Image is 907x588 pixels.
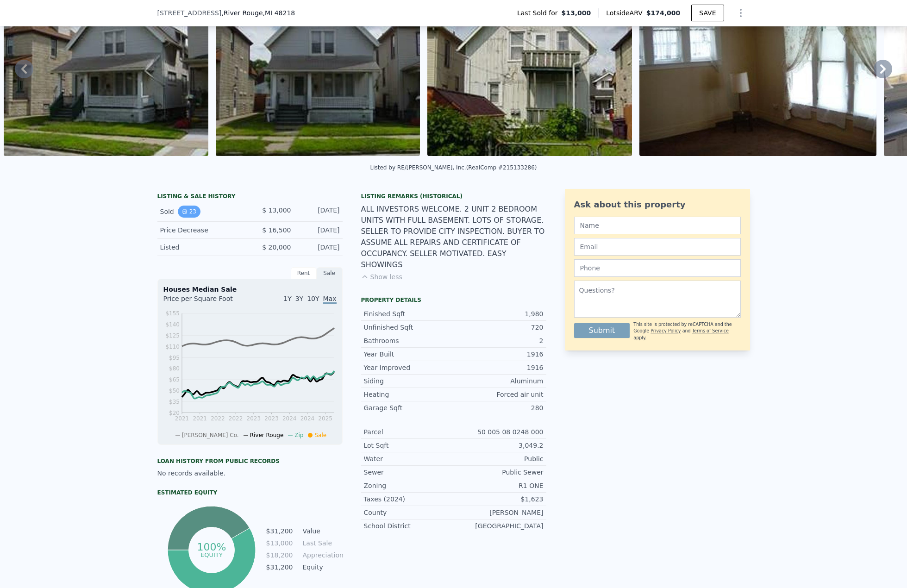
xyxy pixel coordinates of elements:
div: Public [454,454,544,463]
button: Submit [574,323,630,338]
span: [PERSON_NAME] Co. [182,432,239,438]
span: Max [323,295,337,304]
div: Lot Sqft [364,441,454,450]
span: 3Y [295,295,303,302]
tspan: $50 [169,388,180,394]
td: $18,200 [266,550,294,560]
div: School District [364,521,454,531]
div: 2 [454,336,544,345]
div: Garage Sqft [364,403,454,413]
tspan: $155 [165,310,180,317]
span: 1Y [283,295,291,302]
tspan: $20 [169,410,180,416]
span: $ 13,000 [262,206,291,214]
div: [DATE] [299,206,340,218]
div: Water [364,454,454,463]
div: Listed by RE/[PERSON_NAME], Inc. (RealComp #215133286) [370,164,537,171]
div: R1 ONE [454,481,544,490]
tspan: 2022 [228,415,243,422]
div: Houses Median Sale [163,285,337,294]
tspan: 2025 [318,415,332,422]
tspan: $110 [165,344,180,350]
div: ALL INVESTORS WELCOME. 2 UNIT 2 BEDROOM UNITS WITH FULL BASEMENT. LOTS OF STORAGE. SELLER TO PROV... [361,204,546,270]
div: Siding [364,376,454,386]
tspan: $65 [169,376,180,383]
a: Terms of Service [692,328,729,333]
tspan: 100% [197,541,226,553]
div: $1,623 [454,494,544,504]
div: Aluminum [454,376,544,386]
td: Value [301,526,343,536]
div: Forced air unit [454,390,544,399]
div: Listed [160,243,243,252]
div: Bathrooms [364,336,454,345]
div: 1,980 [454,309,544,319]
div: Property details [361,296,546,304]
tspan: $80 [169,365,180,372]
input: Email [574,238,741,256]
div: 720 [454,323,544,332]
span: $174,000 [646,9,681,17]
tspan: 2024 [282,415,296,422]
span: Zip [294,432,303,438]
div: Estimated Equity [157,489,343,496]
div: 3,049.2 [454,441,544,450]
tspan: $125 [165,332,180,339]
div: 1916 [454,363,544,372]
button: SAVE [691,5,724,21]
span: River Rouge [250,432,284,438]
tspan: 2023 [246,415,261,422]
button: View historical data [178,206,200,218]
div: Sewer [364,468,454,477]
input: Phone [574,259,741,277]
div: [DATE] [299,243,340,252]
tspan: $95 [169,355,180,361]
tspan: equity [200,551,223,558]
td: Equity [301,562,343,572]
div: County [364,508,454,517]
div: Finished Sqft [364,309,454,319]
tspan: $140 [165,321,180,328]
button: Show less [361,272,402,281]
button: Show Options [732,4,750,22]
div: Parcel [364,427,454,437]
a: Privacy Policy [651,328,681,333]
span: [STREET_ADDRESS] [157,8,222,18]
div: Price per Square Foot [163,294,250,309]
span: Last Sold for [517,8,562,18]
div: Unfinished Sqft [364,323,454,332]
div: Rent [291,267,317,279]
td: Appreciation [301,550,343,560]
div: Ask about this property [574,198,741,211]
span: Lotside ARV [606,8,646,18]
td: Last Sale [301,538,343,548]
div: Taxes (2024) [364,494,454,504]
div: [GEOGRAPHIC_DATA] [454,521,544,531]
tspan: $35 [169,399,180,405]
div: LISTING & SALE HISTORY [157,193,343,202]
div: Listing Remarks (Historical) [361,193,546,200]
span: , River Rouge [221,8,295,18]
tspan: 2023 [264,415,279,422]
div: Loan history from public records [157,457,343,465]
div: Year Built [364,350,454,359]
div: Heating [364,390,454,399]
span: $ 16,500 [262,226,291,234]
div: [PERSON_NAME] [454,508,544,517]
tspan: 2024 [300,415,314,422]
div: Public Sewer [454,468,544,477]
div: No records available. [157,469,343,478]
input: Name [574,217,741,234]
tspan: 2022 [211,415,225,422]
div: 50 005 08 0248 000 [454,427,544,437]
tspan: 2021 [175,415,189,422]
span: $13,000 [562,8,591,18]
div: 1916 [454,350,544,359]
div: This site is protected by reCAPTCHA and the Google and apply. [633,321,740,341]
td: $31,200 [266,562,294,572]
span: Sale [314,432,326,438]
span: $ 20,000 [262,244,291,251]
td: $31,200 [266,526,294,536]
div: Sold [160,206,243,218]
div: Price Decrease [160,225,243,235]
